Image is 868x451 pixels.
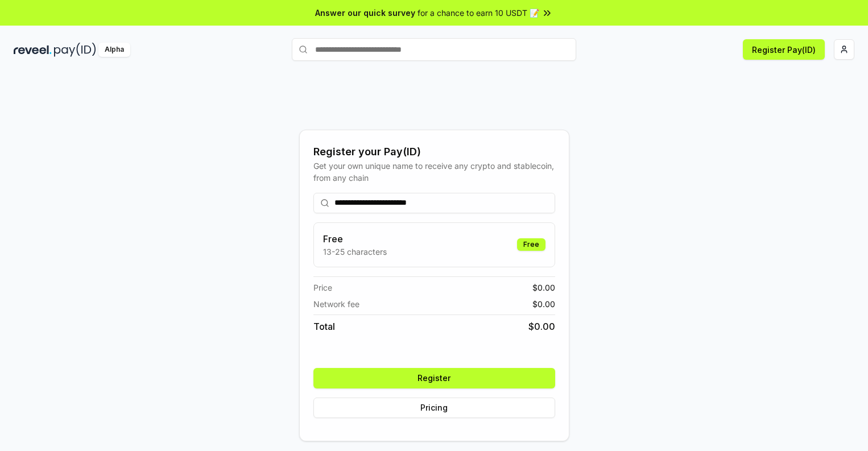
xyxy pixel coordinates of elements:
[532,282,555,293] span: $ 0.00
[315,7,415,19] span: Answer our quick survey
[98,43,130,57] div: Alpha
[54,43,96,57] img: pay_id
[743,39,825,60] button: Register Pay(ID)
[528,320,555,333] span: $ 0.00
[517,238,545,251] div: Free
[313,398,555,418] button: Pricing
[418,7,539,19] span: for a chance to earn 10 USDT 📝
[323,246,387,258] p: 13-25 characters
[323,232,387,246] h3: Free
[532,298,555,310] span: $ 0.00
[313,320,335,333] span: Total
[313,160,555,184] div: Get your own unique name to receive any crypto and stablecoin, from any chain
[14,43,52,57] img: reveel_dark
[313,298,359,310] span: Network fee
[313,144,555,160] div: Register your Pay(ID)
[313,368,555,388] button: Register
[313,282,332,293] span: Price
